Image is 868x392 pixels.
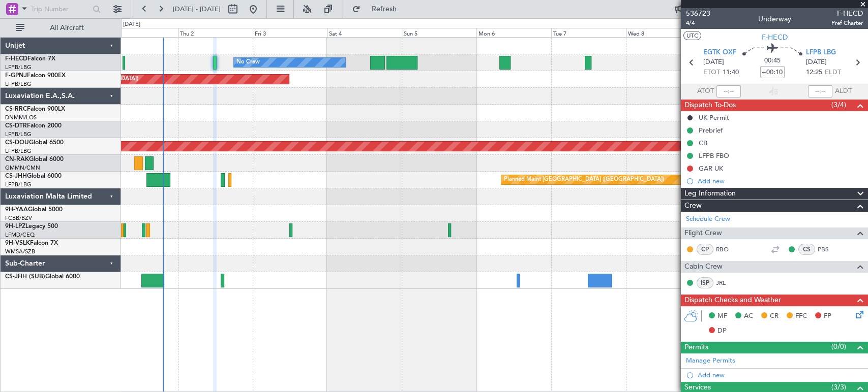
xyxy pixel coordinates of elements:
[5,231,35,239] a: LFMD/CEQ
[5,274,80,280] a: CS-JHH (SUB)Global 6000
[5,181,32,188] a: LFPB/LBG
[825,68,841,78] span: ELDT
[806,48,836,58] span: LFPB LBG
[103,28,178,37] div: Wed 1
[744,311,753,321] span: AC
[699,151,729,160] div: LFPB FBO
[699,139,707,147] div: CB
[5,56,55,62] a: F-HECDFalcon 7X
[806,68,822,78] span: 12:25
[253,28,327,37] div: Fri 3
[698,177,863,185] div: Add new
[347,1,408,17] button: Refresh
[683,31,701,40] button: UTC
[698,371,863,379] div: Add new
[831,100,846,110] span: (3/4)
[5,240,58,246] a: 9H-VSLKFalcon 7X
[818,245,841,254] a: PBS
[684,100,736,111] span: Dispatch To-Dos
[5,240,30,246] span: 9H-VSLK
[363,6,405,13] span: Refresh
[5,123,62,129] a: CS-DTRFalcon 2000
[764,56,781,66] span: 00:45
[684,261,723,273] span: Cabin Crew
[697,86,714,96] span: ATOT
[178,28,253,37] div: Thu 2
[5,214,32,222] a: FCBB/BZV
[5,173,62,179] a: CS-JHHGlobal 6000
[684,227,722,239] span: Flight Crew
[717,326,727,336] span: DP
[5,63,32,71] a: LFPB/LBG
[5,207,63,213] a: 9H-YAAGlobal 5000
[684,342,708,353] span: Permits
[551,28,626,37] div: Tue 7
[476,28,551,37] div: Mon 6
[703,48,736,58] span: EGTK OXF
[762,32,788,43] span: F-HECD
[5,223,25,230] span: 9H-LPZ
[835,86,852,96] span: ALDT
[699,126,723,135] div: Prebrief
[5,156,64,162] a: CN-RAKGlobal 6000
[5,140,64,146] a: CS-DOUGlobal 6500
[5,274,45,280] span: CS-JHH (SUB)
[402,28,476,37] div: Sun 5
[831,8,863,19] span: F-HECD
[504,172,664,187] div: Planned Maint [GEOGRAPHIC_DATA] ([GEOGRAPHIC_DATA])
[5,156,29,162] span: CN-RAK
[686,19,710,27] span: 4/4
[686,8,710,19] span: 536723
[703,68,720,78] span: ETOT
[327,28,402,37] div: Sat 4
[684,200,702,212] span: Crew
[699,164,723,173] div: GAR UK
[236,55,260,70] div: No Crew
[173,5,221,14] span: [DATE] - [DATE]
[5,164,40,172] a: GMMN/CMN
[684,188,736,200] span: Leg Information
[5,123,27,129] span: CS-DTR
[686,356,735,366] a: Manage Permits
[831,341,846,352] span: (0/0)
[5,248,35,255] a: WMSA/SZB
[5,73,66,79] a: F-GPNJFalcon 900EX
[5,106,65,112] a: CS-RRCFalcon 900LX
[5,114,37,121] a: DNMM/LOS
[686,214,730,224] a: Schedule Crew
[5,106,27,112] span: CS-RRC
[5,223,58,230] a: 9H-LPZLegacy 500
[716,85,741,97] input: --:--
[5,207,28,213] span: 9H-YAA
[703,57,724,68] span: [DATE]
[758,14,791,24] div: Underway
[697,277,713,288] div: ISP
[626,28,701,37] div: Wed 8
[5,80,32,88] a: LFPB/LBG
[824,311,831,321] span: FP
[684,295,781,306] span: Dispatch Checks and Weather
[5,140,29,146] span: CS-DOU
[5,147,32,155] a: LFPB/LBG
[716,245,739,254] a: RBO
[26,24,107,31] span: All Aircraft
[5,130,32,138] a: LFPB/LBG
[5,173,27,179] span: CS-JHH
[697,244,713,255] div: CP
[5,73,27,79] span: F-GPNJ
[795,311,807,321] span: FFC
[5,56,27,62] span: F-HECD
[831,19,863,27] span: Pref Charter
[716,278,739,287] a: JRL
[31,2,89,17] input: Trip Number
[806,57,827,68] span: [DATE]
[798,244,815,255] div: CS
[699,113,729,122] div: UK Permit
[770,311,779,321] span: CR
[723,68,739,78] span: 11:40
[11,20,110,36] button: All Aircraft
[123,20,140,29] div: [DATE]
[717,311,727,321] span: MF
